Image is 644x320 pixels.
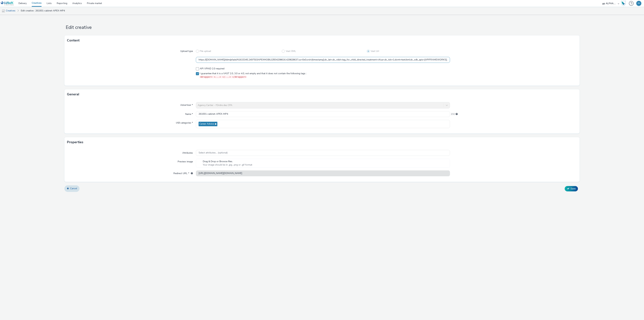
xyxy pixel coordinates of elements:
label: Preview image [176,159,194,163]
span: Career Advice [199,123,214,125]
h3: General [67,92,79,97]
span: I guarantee that it is a VAST 2.0, 3.0 or 4.0, not empty and that it does not contain the followi... [200,72,307,79]
label: Redirect URL * [172,170,194,175]
img: Hawk Academy [621,1,626,6]
label: IAB categories * [175,120,194,125]
input: Vast URL [196,57,450,63]
h1: Edit creative [64,24,580,31]
img: mobile [2,9,5,13]
span: Select attributes... (optional) [199,151,228,154]
h3: Content [67,38,79,43]
a: Edit creative : 261001-cabinet-APEX-MP4 [19,7,67,15]
span: Drag & Drop or Browse files. [203,160,252,163]
button: Save [565,186,578,191]
span: Save [571,187,576,190]
code: <Wrapper> <...> </...> </Wrapper> [200,76,246,78]
span: Vast XML [286,50,296,53]
label: Upload type [179,48,194,53]
div: Maximum 255 characters [456,112,458,116]
img: undefined Logo [1,1,14,6]
label: Attributes [181,150,194,155]
div: URL will be used as a validation URL with some SSPs and it will be the redirection URL of your cr... [189,172,193,175]
h3: Properties [67,140,83,145]
a: Hawk Academy [621,1,627,6]
a: Cancel [64,185,79,192]
input: url... [196,170,450,176]
input: Name [196,111,450,117]
span: API VPAID 2.0 required [200,67,224,70]
label: Name * [184,111,194,116]
label: Advertiser * [179,102,194,107]
span: File upload [200,50,211,53]
div: IH [638,1,640,6]
span: Vast Url [371,50,379,53]
span: 232 [451,112,455,116]
span: Your image should be in .jpg, .png or .gif format [203,163,252,167]
span: Cancel [70,187,77,190]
